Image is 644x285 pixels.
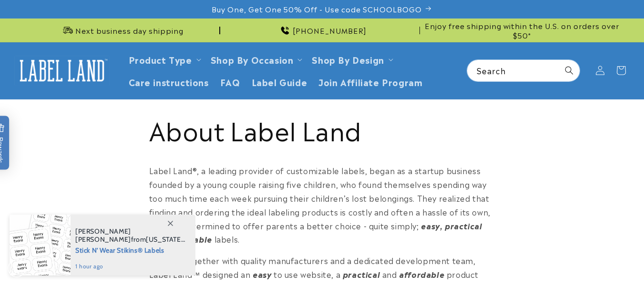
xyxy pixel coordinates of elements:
[75,262,185,271] span: 1 hour ago
[399,268,444,280] em: affordable
[75,227,185,244] span: from , purchased
[253,268,271,280] em: easy
[424,21,620,39] span: Enjoy free shipping within the U.S. on orders over $50*
[293,26,367,35] span: [PHONE_NUMBER]
[75,243,145,252] span: [GEOGRAPHIC_DATA]
[312,53,384,66] a: Shop By Design
[343,268,380,280] em: practical
[123,70,215,93] a: Care instructions
[252,76,307,87] span: Label Guide
[246,70,313,93] a: Label Guide
[318,76,422,87] span: Join Affiliate Program
[149,220,482,245] em: easy, practical and affordable
[123,48,205,70] summary: Product Type
[559,60,580,81] button: Search
[146,235,184,244] span: [US_STATE]
[14,56,110,85] img: Label Land
[224,19,420,42] div: Announcement
[212,4,422,14] span: Buy One, Get One 50% Off - Use code SCHOOLBOGO
[11,52,113,89] a: Label Land
[193,165,197,176] span: ®
[149,113,495,145] h1: About Label Land
[24,19,220,42] div: Announcement
[149,164,495,246] p: Label Land , a leading provider of customizable labels, began as a startup business founded by a ...
[220,76,240,87] span: FAQ
[75,26,184,35] span: Next business day shipping
[129,76,209,87] span: Care instructions
[75,227,131,244] span: [PERSON_NAME] [PERSON_NAME]
[129,53,192,66] a: Product Type
[306,48,397,70] summary: Shop By Design
[424,19,620,42] div: Announcement
[215,70,246,93] a: FAQ
[205,48,307,70] summary: Shop By Occasion
[75,244,185,256] span: Stick N' Wear Stikins® Labels
[211,54,294,65] span: Shop By Occasion
[313,70,428,93] a: Join Affiliate Program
